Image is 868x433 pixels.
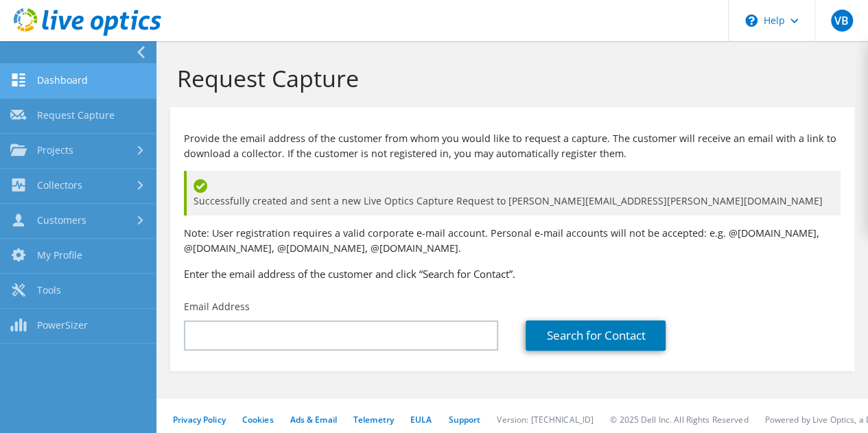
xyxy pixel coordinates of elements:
h3: Enter the email address of the customer and click “Search for Contact”. [184,266,841,281]
label: Email Address [184,300,250,314]
a: Support [448,414,480,425]
span: Successfully created and sent a new Live Optics Capture Request to [PERSON_NAME][EMAIL_ADDRESS][P... [193,194,823,209]
svg: \n [745,14,758,27]
h1: Request Capture [177,64,841,93]
p: Note: User registration requires a valid corporate e-mail account. Personal e-mail accounts will ... [184,226,841,256]
li: © 2025 Dell Inc. All Rights Reserved [610,414,748,425]
a: Privacy Policy [173,414,226,425]
span: VB [831,10,853,32]
a: Cookies [242,414,274,425]
a: Search for Contact [526,320,666,351]
a: Telemetry [353,414,394,425]
p: Provide the email address of the customer from whom you would like to request a capture. The cust... [184,131,841,161]
li: Version: [TECHNICAL_ID] [497,414,594,425]
a: Ads & Email [290,414,337,425]
a: EULA [410,414,432,425]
